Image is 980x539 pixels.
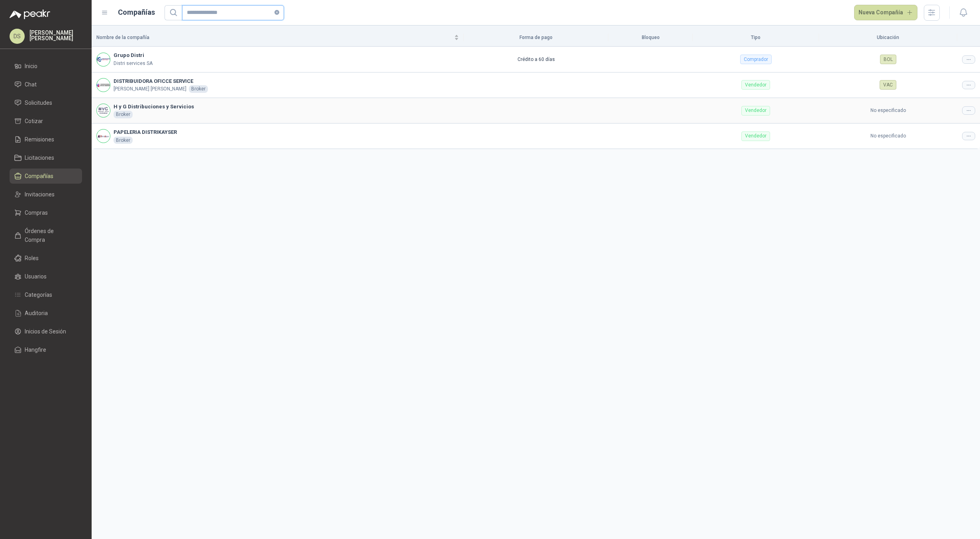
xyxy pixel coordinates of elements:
[114,137,133,144] div: Broker
[10,150,82,165] a: Licitaciones
[96,34,453,41] span: Nombre de la compañía
[114,51,153,59] b: Grupo Distri
[274,9,279,16] span: close-circle
[10,187,82,202] a: Invitaciones
[464,29,608,47] th: Forma de pago
[118,7,155,18] h1: Compañías
[25,117,43,125] span: Cotizar
[25,153,54,162] span: Licitaciones
[741,80,770,90] div: Vendedor
[97,53,110,66] img: Company Logo
[25,227,74,244] span: Órdenes de Compra
[741,106,770,116] div: Vendedor
[25,98,52,107] span: Solicitudes
[10,251,82,266] a: Roles
[468,56,604,63] p: Crédito a 60 días
[740,55,772,64] div: Comprador
[114,103,194,111] b: H y G Distribuciones y Servicios
[274,10,279,15] span: close-circle
[608,29,693,47] th: Bloqueo
[10,205,82,220] a: Compras
[25,208,48,217] span: Compras
[25,62,37,71] span: Inicio
[189,85,208,93] div: Broker
[824,132,953,140] p: No especificado
[25,172,53,180] span: Compañías
[10,114,82,129] a: Cotizar
[29,30,82,41] p: [PERSON_NAME] [PERSON_NAME]
[10,59,82,74] a: Inicio
[880,80,896,90] div: VAC
[741,131,770,141] div: Vendedor
[25,327,66,336] span: Inicios de Sesión
[97,78,110,92] img: Company Logo
[10,269,82,284] a: Usuarios
[97,129,110,143] img: Company Logo
[819,29,957,47] th: Ubicación
[10,324,82,339] a: Inicios de Sesión
[854,5,918,21] button: Nueva Compañía
[25,254,39,263] span: Roles
[25,309,48,318] span: Auditoria
[10,29,25,44] div: DS
[114,111,133,118] div: Broker
[880,55,896,64] div: BOL
[693,29,819,47] th: Tipo
[10,132,82,147] a: Remisiones
[114,77,208,85] b: DISTRIBUIDORA OFICCE SERVICE
[92,29,464,47] th: Nombre de la compañía
[824,107,953,114] p: No especificado
[10,306,82,321] a: Auditoria
[10,287,82,302] a: Categorías
[114,60,153,67] p: Distri services SA
[10,77,82,92] a: Chat
[10,169,82,184] a: Compañías
[114,128,177,136] b: PAPELERIA DISTRIKAYSER
[10,223,82,247] a: Órdenes de Compra
[25,190,55,199] span: Invitaciones
[25,135,54,144] span: Remisiones
[25,345,46,354] span: Hangfire
[10,342,82,357] a: Hangfire
[25,290,52,299] span: Categorías
[25,272,47,281] span: Usuarios
[10,10,50,19] img: Logo peakr
[97,104,110,117] img: Company Logo
[25,80,37,89] span: Chat
[114,85,186,93] p: [PERSON_NAME] [PERSON_NAME]
[10,95,82,110] a: Solicitudes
